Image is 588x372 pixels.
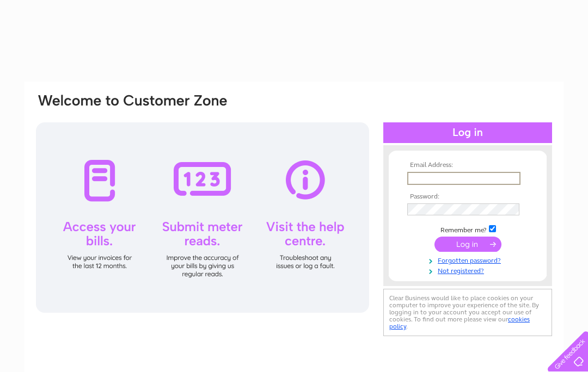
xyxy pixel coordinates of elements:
[383,289,552,336] div: Clear Business would like to place cookies on your computer to improve your experience of the sit...
[389,315,530,330] a: cookies policy
[405,193,531,201] th: Password:
[434,237,501,252] input: Submit
[407,265,531,275] a: Not registered?
[405,162,531,169] th: Email Address:
[407,255,531,265] a: Forgotten password?
[405,224,531,234] td: Remember me?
